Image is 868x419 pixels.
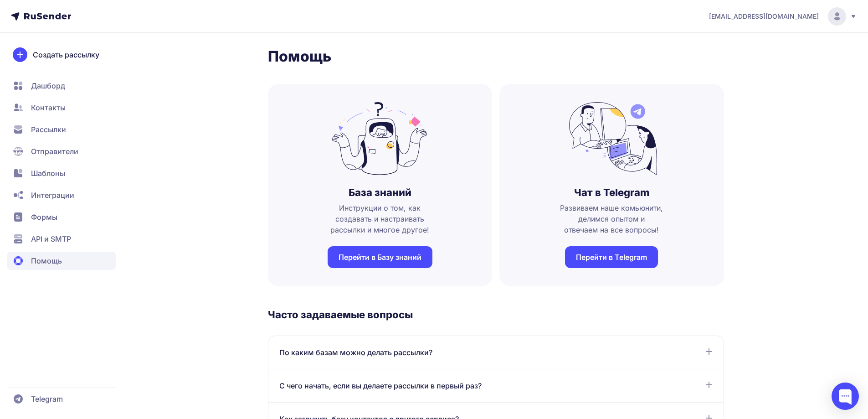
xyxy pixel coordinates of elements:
[545,202,678,235] span: Развиваем наше комьюнити, делимся опытом и отвечаем на все вопросы!
[31,212,57,222] span: Формы
[332,102,428,175] img: no_photo
[328,246,432,268] a: Перейти в Базу знаний
[31,168,65,179] span: Шаблоны
[31,190,74,201] span: Интеграции
[709,12,819,21] span: [EMAIL_ADDRESS][DOMAIN_NAME]
[349,186,411,199] h3: База знаний
[31,80,65,91] span: Дашборд
[564,102,659,175] img: no_photo
[279,347,432,358] span: По каким базам можно делать рассылки?
[7,390,116,408] a: Telegram
[565,246,658,268] a: Перейти в Telegram
[31,393,63,404] span: Telegram
[279,380,482,391] span: С чего начать, если вы делаете рассылки в первый раз?
[33,49,99,60] span: Создать рассылку
[314,202,446,235] span: Инструкции о том, как создавать и настраивать рассылки и многое другое!
[31,255,62,266] span: Помощь
[31,146,78,157] span: Отправители
[31,102,66,113] span: Контакты
[268,47,724,66] h1: Помощь
[31,233,71,244] span: API и SMTP
[574,186,649,199] h3: Чат в Telegram
[31,124,66,135] span: Рассылки
[268,308,724,321] h3: Часто задаваемые вопросы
